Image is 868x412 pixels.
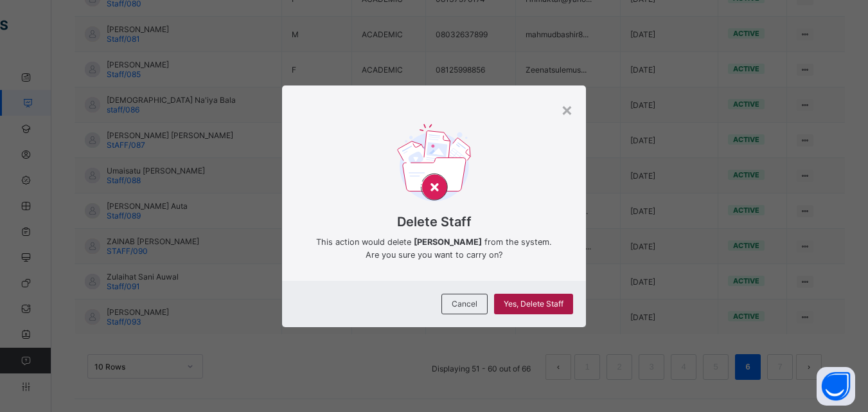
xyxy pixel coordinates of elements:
span: Yes, Delete Staff [504,299,563,309]
div: × [561,98,573,120]
img: delet-svg.b138e77a2260f71d828f879c6b9dcb76.svg [397,124,471,206]
span: Delete Staff [301,214,567,229]
span: This action would delete from the system. Are you sure you want to carry on? [301,236,567,262]
b: [PERSON_NAME] [414,237,482,247]
span: Cancel [452,299,477,309]
button: Open asap [817,367,855,406]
